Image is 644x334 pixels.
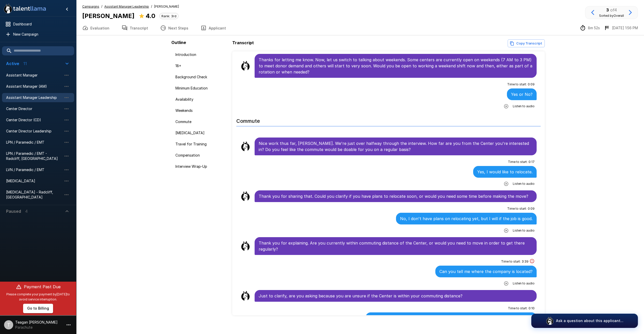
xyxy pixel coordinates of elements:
[175,108,226,113] span: Weekends
[612,25,638,31] p: [DATE] 1:56 PM
[580,25,600,31] div: The time between starting and completing the interview
[531,314,638,328] button: Ask a question about this applicant...
[175,97,226,102] span: Availability
[529,159,535,164] span: 0 : 17
[522,259,529,264] span: 3 : 39
[240,61,251,71] img: llama_clean.png
[175,164,226,169] span: Interview Wrap-Up
[513,228,535,233] span: Listen to audio
[171,162,230,171] div: Interview Wrap-Up
[513,281,535,286] span: Listen to audio
[606,7,609,12] b: 3
[232,40,254,45] b: Transcript
[259,140,533,153] p: Nice work thus far, [PERSON_NAME]. We're just over halfway through the interview. How far are you...
[599,14,624,18] span: Sorted by Overall
[171,117,230,126] div: Commute
[146,12,155,20] b: 4.0
[588,25,600,31] p: 8m 52s
[115,21,154,35] button: Transcript
[76,21,115,35] button: Evaluation
[240,241,251,251] img: llama_clean.png
[370,315,533,321] p: I have filled out a lot of applications and I was just curious which one this one was.
[171,140,230,149] div: Travel for Training
[175,130,226,135] span: [MEDICAL_DATA]
[259,193,533,199] p: Thank you for sharing that. Could you clarify if you have plans to relocate soon, or would you ne...
[530,259,535,265] div: This answer took longer than usual and could be a sign of cheating
[400,216,533,222] p: No, I don't have plans on relocating yet, but I will if the job is good.
[194,21,232,35] button: Applicant
[82,5,99,8] u: Campaigns
[511,91,533,97] p: Yes or No?
[236,113,541,126] h6: Commute
[154,4,179,9] span: [PERSON_NAME]
[507,206,527,211] span: Time to start :
[513,104,535,109] span: Listen to audio
[513,181,535,186] span: Listen to audio
[546,317,554,325] img: logo_glasses@2x.png
[507,82,527,87] span: Time to start :
[610,7,617,12] span: of 4
[240,291,251,301] img: llama_clean.png
[556,318,623,323] p: Ask a question about this applicant...
[259,240,533,252] p: Thank you for explaining. Are you currently within commuting distance of the Center, or would you...
[175,52,226,57] span: Introduction
[175,74,226,80] span: Background Check
[508,39,545,47] button: Copy transcript
[259,57,533,75] p: Thanks for letting me know. Now, let us switch to talking about weekends. Some centers are curren...
[240,191,251,201] img: llama_clean.png
[171,61,230,70] div: 18+
[171,106,230,115] div: Weekends
[529,306,535,311] span: 0 : 10
[528,206,535,211] span: 0 : 09
[171,95,230,104] div: Availability
[175,142,226,147] span: Travel for Training
[604,25,638,31] div: The date and time when the interview was completed
[240,141,251,151] img: llama_clean.png
[82,12,135,20] b: [PERSON_NAME]
[171,84,230,93] div: Minimum Education
[171,151,230,160] div: Compensation
[171,40,186,45] b: Outline
[175,86,226,91] span: Minimum Education
[508,306,527,311] span: Time to start :
[160,14,178,18] span: Rank: 3rd
[154,21,194,35] button: Next Steps
[171,72,230,82] div: Background Check
[501,259,521,264] span: Time to start :
[439,268,533,275] p: Can you tell me where the company is located?
[171,50,230,59] div: Introduction
[508,159,527,164] span: Time to start :
[175,119,226,124] span: Commute
[259,293,533,299] p: Just to clarify, are you asking because you are unsure if the Center is within your commuting dis...
[175,153,226,158] span: Compensation
[528,82,535,87] span: 0 : 09
[477,169,533,175] p: Yes, I would like to relocate.
[151,4,152,9] span: /
[104,5,149,8] u: Assistant Manager Leadership
[175,63,226,68] span: 18+
[171,128,230,138] div: [MEDICAL_DATA]
[101,4,102,9] span: /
